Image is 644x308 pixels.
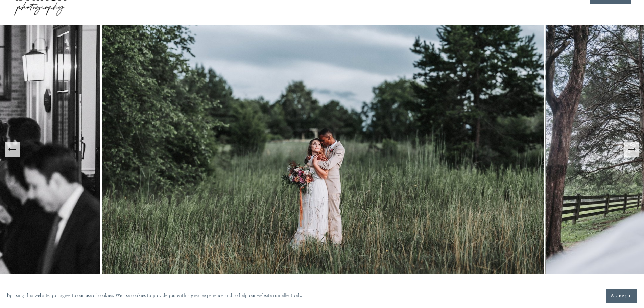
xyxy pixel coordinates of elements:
[624,142,639,157] button: Next Slide
[5,142,20,157] button: Previous Slide
[606,289,637,303] button: Accept
[7,291,303,301] p: By using this website, you agree to our use of cookies. We use cookies to provide you with a grea...
[102,25,546,274] img: Anderson Point Park Wedding Photography
[611,293,632,300] span: Accept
